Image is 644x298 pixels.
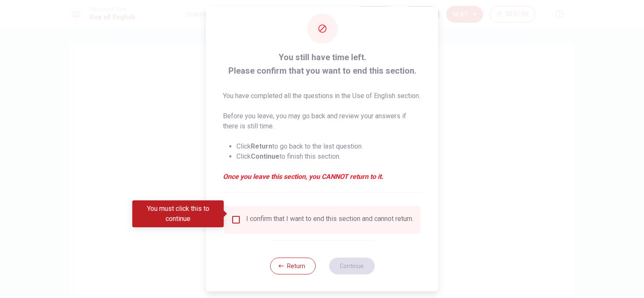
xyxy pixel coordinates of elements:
span: You still have time left. Please confirm that you want to end this section. [223,51,421,77]
em: Once you leave this section, you CANNOT return to it. [223,172,421,182]
span: You must click this to continue [231,215,241,225]
div: I confirm that I want to end this section and cannot return. [246,215,413,225]
li: Click to finish this section. [236,152,421,162]
p: Before you leave, you may go back and review your answers if there is still time. [223,111,421,131]
strong: Return [251,142,272,150]
button: Return [270,258,315,274]
li: Click to go back to the last question [236,141,421,152]
p: You have completed all the questions in the Use of English section. [223,91,421,101]
button: Continue [329,258,374,274]
div: You must click this to continue [132,200,224,227]
strong: Continue [251,152,279,160]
